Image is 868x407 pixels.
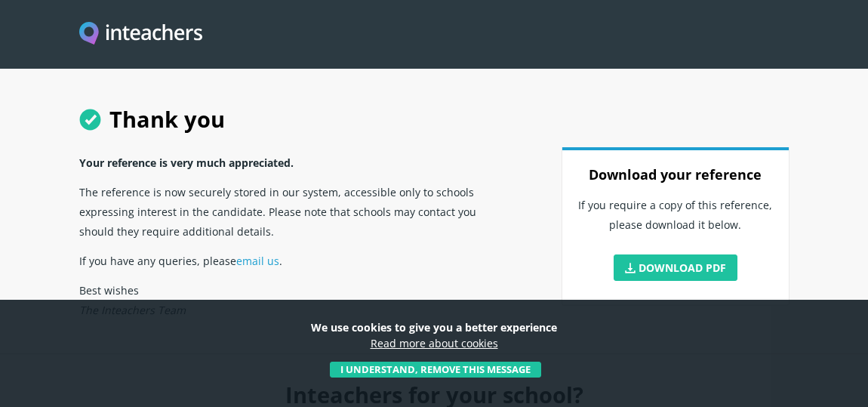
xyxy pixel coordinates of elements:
a: Visit this site's homepage [79,22,202,47]
h1: Thank you [79,88,789,147]
p: The reference is now securely stored in our system, accessible only to schools expressing interes... [79,177,487,245]
p: Best wishes [79,275,487,324]
strong: We use cookies to give you a better experience [311,320,557,335]
a: email us [236,254,279,268]
img: Inteachers [79,22,202,47]
p: Your reference is very much appreciated. [79,147,487,177]
button: I understand, remove this message [330,362,541,378]
p: If you have any queries, please . [79,245,487,275]
a: Download PDF [614,254,737,281]
p: If you require a copy of this reference, please download it below. [577,190,774,248]
h3: Download your reference [577,160,774,190]
a: Read more about cookies [371,336,498,350]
